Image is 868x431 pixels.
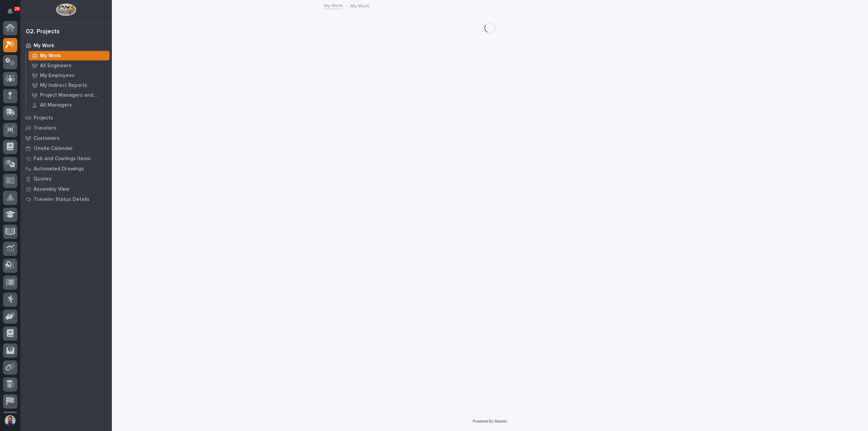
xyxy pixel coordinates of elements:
[34,146,73,152] p: Onsite Calendar
[34,135,60,142] p: Customers
[324,1,343,9] a: My Work
[34,166,84,172] p: Automated Drawings
[56,3,76,16] img: Workspace Logo
[26,90,112,100] a: Project Managers and Engineers
[40,53,61,59] p: My Work
[40,82,87,89] p: My Indirect Reports
[40,73,75,79] p: My Employees
[20,164,112,174] a: Automated Drawings
[473,419,507,423] a: Powered By Stacker
[3,413,17,428] button: users-avatar
[26,61,112,70] a: All Engineers
[34,196,90,203] p: Traveler Status Details
[20,143,112,153] a: Onsite Calendar
[26,80,112,90] a: My Indirect Reports
[20,113,112,123] a: Projects
[26,71,112,80] a: My Employees
[15,6,19,11] p: 28
[3,4,17,18] button: Notifications
[20,184,112,194] a: Assembly View
[20,40,112,51] a: My Work
[34,156,91,162] p: Fab and Coatings Items
[26,100,112,110] a: All Managers
[20,133,112,143] a: Customers
[20,174,112,184] a: Quotes
[8,8,17,19] div: Notifications28
[20,194,112,204] a: Traveler Status Details
[26,28,60,36] div: 02. Projects
[350,2,369,9] p: My Work
[34,176,52,182] p: Quotes
[40,92,107,98] p: Project Managers and Engineers
[40,102,72,108] p: All Managers
[26,51,112,60] a: My Work
[34,43,54,49] p: My Work
[40,63,72,69] p: All Engineers
[34,115,53,121] p: Projects
[34,125,57,131] p: Travelers
[20,123,112,133] a: Travelers
[20,153,112,164] a: Fab and Coatings Items
[34,186,69,192] p: Assembly View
